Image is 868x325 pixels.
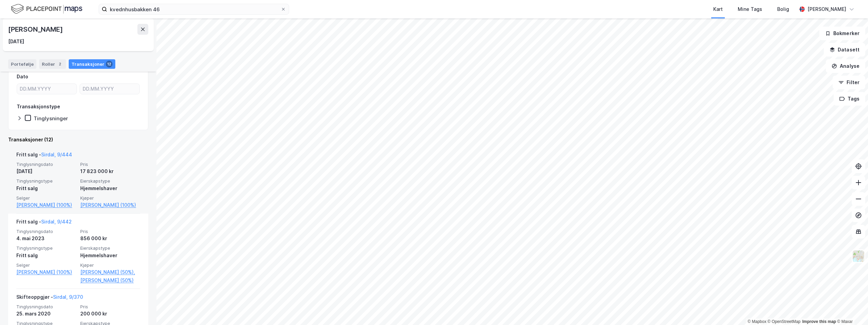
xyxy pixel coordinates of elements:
[768,319,801,324] a: OpenStreetMap
[80,161,140,167] span: Pris
[11,3,82,15] img: logo.f888ab2527a4732fd821a326f86c7f29.svg
[16,229,76,234] span: Tinglysningsdato
[16,178,76,184] span: Tinglysningstype
[802,319,836,324] a: Improve this map
[8,136,148,144] div: Transaksjoner (12)
[80,251,140,260] div: Hjemmelshaver
[16,195,76,201] span: Selger
[80,195,140,201] span: Kjøper
[16,201,76,209] a: [PERSON_NAME] (100%)
[16,161,76,167] span: Tinglysningsdato
[824,43,865,57] button: Datasett
[777,5,789,13] div: Bolig
[16,293,83,304] div: Skifteoppgjør -
[8,24,64,35] div: [PERSON_NAME]
[80,310,140,318] div: 200 000 kr
[807,5,846,13] div: [PERSON_NAME]
[713,5,723,13] div: Kart
[80,229,140,234] span: Pris
[833,76,865,89] button: Filter
[16,234,76,243] div: 4. mai 2023
[80,84,139,94] input: DD.MM.YYYY
[17,84,77,94] input: DD.MM.YYYY
[17,103,60,111] div: Transaksjonstype
[16,310,76,318] div: 25. mars 2020
[80,245,140,251] span: Eierskapstype
[69,59,115,69] div: Transaksjoner
[852,250,865,263] img: Z
[80,178,140,184] span: Eierskapstype
[834,292,868,325] iframe: Chat Widget
[34,115,68,122] div: Tinglysninger
[53,294,83,300] a: Sirdal, 9/370
[8,37,24,46] div: [DATE]
[834,92,865,106] button: Tags
[738,5,762,13] div: Mine Tags
[819,27,865,40] button: Bokmerker
[80,276,140,284] a: [PERSON_NAME] (50%)
[16,151,72,161] div: Fritt salg -
[80,234,140,243] div: 856 000 kr
[39,59,66,69] div: Roller
[80,167,140,175] div: 17 823 000 kr
[16,251,76,260] div: Fritt salg
[107,4,281,14] input: Søk på adresse, matrikkel, gårdeiere, leietakere eller personer
[826,59,865,73] button: Analyse
[16,184,76,192] div: Fritt salg
[834,292,868,325] div: Kontrollprogram for chat
[80,268,140,276] a: [PERSON_NAME] (50%),
[16,167,76,175] div: [DATE]
[106,61,113,67] div: 12
[56,61,63,67] div: 2
[17,73,28,81] div: Dato
[41,152,72,157] a: Sirdal, 9/444
[80,201,140,209] a: [PERSON_NAME] (100%)
[8,59,36,69] div: Portefølje
[16,304,76,310] span: Tinglysningsdato
[748,319,766,324] a: Mapbox
[80,262,140,268] span: Kjøper
[16,218,72,229] div: Fritt salg -
[80,304,140,310] span: Pris
[80,184,140,192] div: Hjemmelshaver
[16,268,76,276] a: [PERSON_NAME] (100%)
[41,219,72,225] a: Sirdal, 9/442
[16,262,76,268] span: Selger
[16,245,76,251] span: Tinglysningstype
